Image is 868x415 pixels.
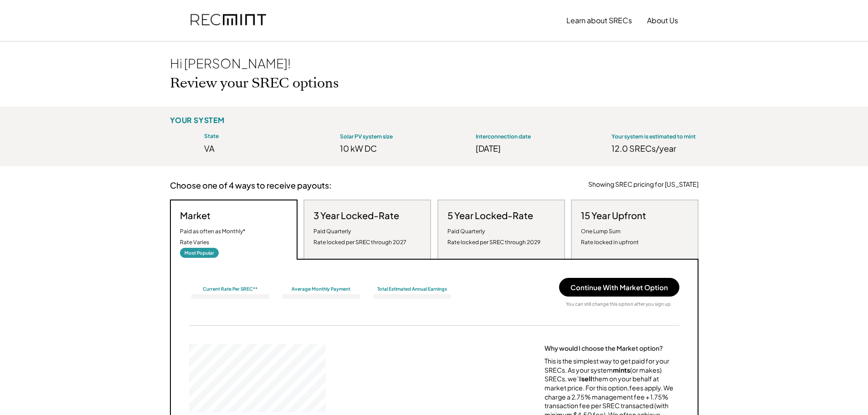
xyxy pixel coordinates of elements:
div: Showing SREC pricing for [US_STATE] [588,180,699,189]
div: 10 kW DC [340,143,420,154]
h3: Market [180,210,211,221]
div: Your system is estimated to mint [611,133,696,141]
div: Interconnection date [476,133,555,141]
img: yH5BAEAAAAALAAAAAABAAEAAAIBRAA7 [170,130,197,157]
strong: sell [581,374,592,383]
strong: mints [613,366,630,374]
div: Why would I choose the Market option? [544,344,663,352]
div: Most Popular [180,248,219,258]
div: 12.0 SRECs/year [611,143,698,154]
div: Solar PV system size [340,133,420,141]
div: Average Monthly Payment [280,286,362,292]
h3: Choose one of 4 ways to receive payouts: [170,180,332,190]
h3: 3 Year Locked-Rate [313,210,399,221]
div: Current Rate Per SREC** [189,286,271,292]
button: Continue With Market Option [559,278,679,297]
div: Paid as often as Monthly* Rate Varies [180,226,246,248]
h3: 15 Year Upfront [581,210,646,221]
img: yH5BAEAAAAALAAAAAABAAEAAAIBRAA7 [577,130,605,157]
h2: Review your SREC options [170,75,339,92]
img: recmint-logotype%403x.png [190,5,266,36]
div: VA [204,143,284,154]
a: fees apply [629,384,661,392]
button: Learn about SRECs [566,11,632,30]
h3: 5 Year Locked-Rate [447,210,533,221]
div: Paid Quarterly Rate locked per SREC through 2029 [447,226,540,248]
img: yH5BAEAAAAALAAAAAABAAEAAAIBRAA7 [442,130,469,157]
div: Hi [PERSON_NAME]! [170,55,291,72]
div: One Lump Sum Rate locked in upfront [581,226,639,248]
div: State [204,133,284,140]
button: About Us [647,11,678,30]
div: [DATE] [476,143,555,154]
div: YOUR SYSTEM [170,116,225,125]
div: Paid Quarterly Rate locked per SREC through 2027 [313,226,406,248]
div: Total Estimated Annual Earnings [371,286,453,292]
img: yH5BAEAAAAALAAAAAABAAEAAAIBRAA7 [306,130,333,157]
div: You can still change this option after you sign up. [566,301,672,307]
